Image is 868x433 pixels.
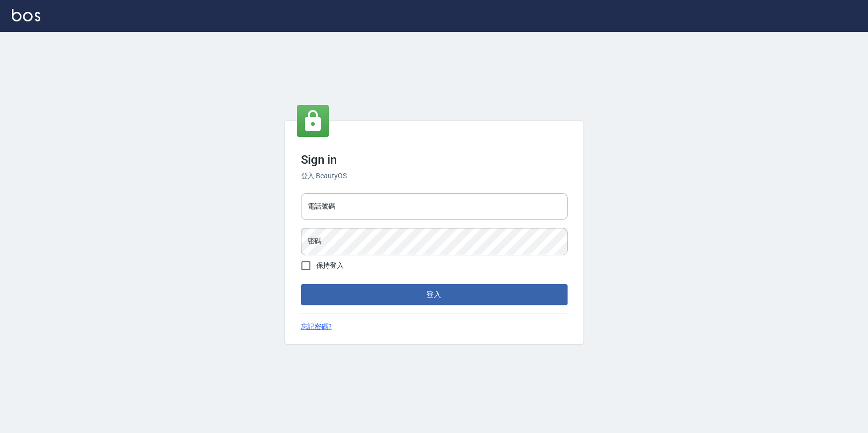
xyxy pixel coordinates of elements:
button: 登入 [301,284,568,305]
span: 保持登入 [316,260,344,271]
img: Logo [12,9,40,21]
a: 忘記密碼? [301,322,332,332]
h3: Sign in [301,153,568,167]
h6: 登入 BeautyOS [301,171,568,181]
